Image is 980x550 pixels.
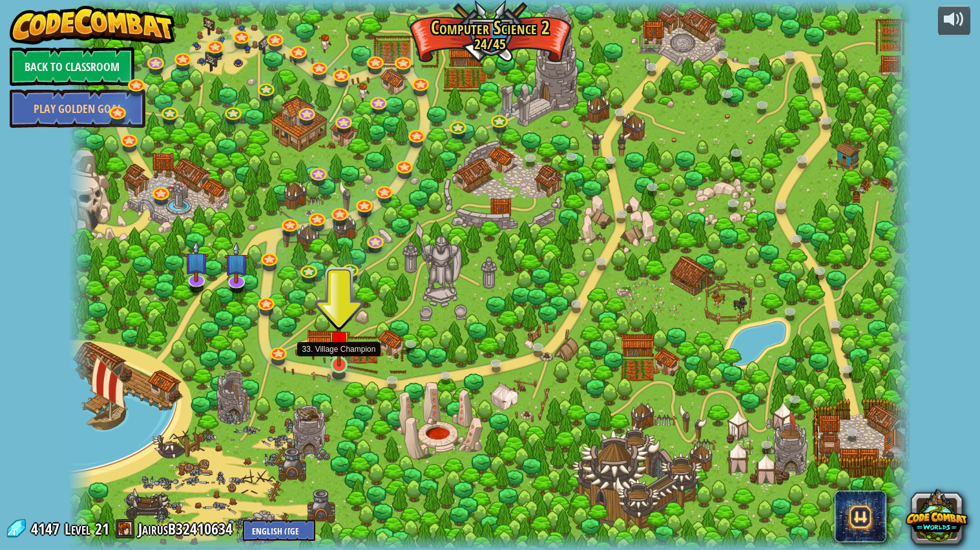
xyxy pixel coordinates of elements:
span: 21 [95,518,109,539]
span: Level [65,518,90,540]
img: level-banner-unstarted-subscriber.png [184,240,209,282]
img: CodeCombat - Learn how to code by playing a game [10,6,175,45]
img: level-banner-unstarted.png [328,316,350,366]
img: level-banner-unstarted-subscriber.png [224,241,249,283]
a: JairusB32410634 [138,518,236,539]
a: Back to Classroom [10,47,134,86]
a: Play Golden Goal [10,89,145,128]
span: 4147 [31,518,63,539]
button: Adjust volume [938,6,970,36]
